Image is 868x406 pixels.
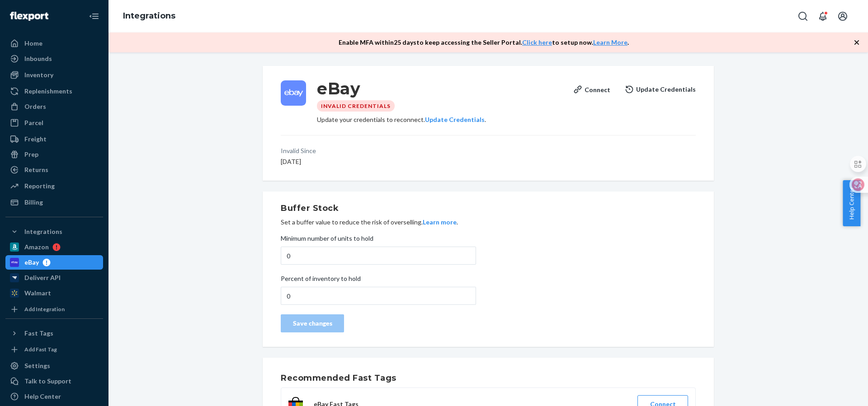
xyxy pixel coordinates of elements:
[24,87,72,96] div: Replenishments
[5,286,103,300] a: Walmart
[5,132,103,146] a: Freight
[522,38,552,46] a: Click here
[5,147,103,162] a: Prep
[24,135,47,144] div: Freight
[24,102,46,111] div: Orders
[5,255,103,270] a: eBay
[5,99,103,114] a: Orders
[5,389,103,404] a: Help Center
[24,165,48,174] div: Returns
[625,80,696,98] button: Update Credentials
[843,180,860,226] button: Help Center
[5,326,103,341] button: Fast Tags
[5,195,103,210] a: Billing
[281,202,696,214] h2: Buffer Stock
[24,345,57,353] div: Add Fast Tag
[281,218,696,227] p: Set a buffer value to reduce the risk of overselling. .
[425,115,485,124] button: Update Credentials
[281,314,344,332] button: Save changes
[5,36,103,51] a: Home
[5,51,103,66] a: Inbounds
[281,146,316,155] p: Invalid Since
[317,80,566,97] h3: eBay
[24,227,62,236] div: Integrations
[5,271,103,285] a: Deliverr API
[5,163,103,177] a: Returns
[281,247,476,265] input: Minimum number of units to hold
[834,7,852,25] button: Open account menu
[317,115,566,124] div: Update your credentials to reconnect. .
[5,304,103,315] a: Add Integration
[573,85,610,94] div: Connect
[24,54,52,63] div: Inbounds
[24,305,65,313] div: Add Integration
[281,372,696,384] h2: Recommended Fast Tags
[85,7,103,25] button: Close Navigation
[339,38,629,47] p: Enable MFA within 25 days to keep accessing the Seller Portal. to setup now. .
[573,80,610,98] button: Connect
[24,361,50,370] div: Settings
[5,344,103,355] a: Add Fast Tag
[5,359,103,373] a: Settings
[24,273,61,282] div: Deliverr API
[423,218,457,227] button: Learn more
[24,392,61,401] div: Help Center
[10,12,48,21] img: Flexport logo
[288,319,336,328] div: Save changes
[24,377,71,386] div: Talk to Support
[281,274,361,287] span: Percent of inventory to hold
[281,287,476,305] input: Percent of inventory to hold
[281,157,316,166] p: [DATE]
[24,118,43,127] div: Parcel
[5,116,103,130] a: Parcel
[814,7,832,25] button: Open notifications
[24,39,42,48] div: Home
[24,198,43,207] div: Billing
[24,289,51,298] div: Walmart
[116,3,183,29] ol: breadcrumbs
[5,179,103,193] a: Reporting
[794,7,812,25] button: Open Search Box
[5,68,103,82] a: Inventory
[593,38,627,46] a: Learn More
[5,84,103,98] a: Replenishments
[24,150,38,159] div: Prep
[24,70,53,79] div: Inventory
[5,374,103,388] a: Talk to Support
[123,11,175,21] a: Integrations
[24,182,55,191] div: Reporting
[24,258,39,267] div: eBay
[317,100,395,112] div: Invalid Credentials
[24,243,49,252] div: Amazon
[24,329,53,338] div: Fast Tags
[281,234,373,247] span: Minimum number of units to hold
[5,240,103,254] a: Amazon
[5,224,103,239] button: Integrations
